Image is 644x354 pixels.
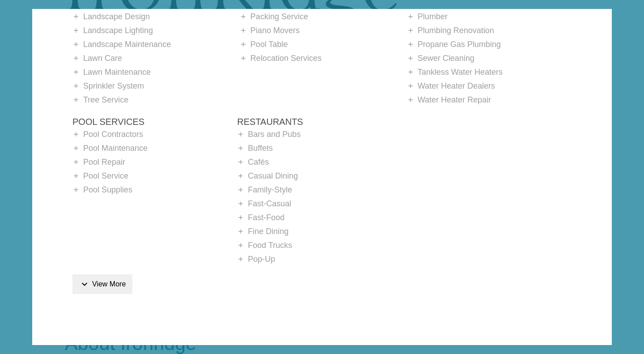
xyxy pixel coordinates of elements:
[72,41,80,48] span: add
[407,68,414,76] span: add
[237,131,244,138] span: add
[72,156,237,168] div: Pool Repair
[240,55,247,62] span: add
[72,186,80,193] span: add
[237,172,244,179] span: add
[72,96,80,103] span: add
[72,52,237,64] div: Lawn Care
[72,274,132,294] button: expand_moreView More
[240,11,404,23] div: Packing Service
[79,279,90,290] span: expand_more
[237,115,402,128] div: Restaurants
[237,156,402,168] div: Cafés
[237,242,244,249] span: add
[237,186,244,193] span: add
[407,80,572,92] div: Water Heater Dealers
[240,25,404,37] div: Piano Movers
[237,198,402,210] div: Fast-Casual
[407,25,572,37] div: Plumbing Renovation
[72,82,80,90] span: add
[237,253,402,265] div: Pop-Up
[72,27,80,34] span: add
[240,52,404,64] div: Relocation Services
[237,228,244,235] span: add
[407,94,572,106] div: Water Heater Repair
[72,115,237,128] div: Pool Services
[72,131,80,138] span: add
[72,172,80,179] span: add
[407,52,572,64] div: Sewer Cleaning
[72,128,237,141] div: Pool Contractors
[237,239,402,252] div: Food Trucks
[407,96,414,103] span: add
[237,212,402,224] div: Fast-Food
[72,66,237,78] div: Lawn Maintenance
[72,94,237,106] div: Tree Service
[407,82,414,90] span: add
[72,145,80,152] span: add
[72,55,80,62] span: add
[407,41,414,48] span: add
[72,13,80,20] span: add
[237,170,402,182] div: Casual Dining
[72,158,80,166] span: add
[237,158,244,166] span: add
[72,142,237,154] div: Pool Maintenance
[407,55,414,62] span: add
[407,38,572,51] div: Propane Gas Plumbing
[407,13,414,20] span: add
[72,170,237,182] div: Pool Service
[240,38,404,51] div: Pool Table
[237,184,402,196] div: Family-Style
[407,11,572,23] div: Plumber
[72,184,237,196] div: Pool Supplies
[237,214,244,221] span: add
[240,13,247,20] span: add
[240,41,247,48] span: add
[237,200,244,207] span: add
[72,68,80,76] span: add
[72,38,237,51] div: Landscape Maintenance
[237,142,402,154] div: Buffets
[72,11,237,23] div: Landscape Design
[240,27,247,34] span: add
[237,128,402,141] div: Bars and Pubs
[237,145,244,152] span: add
[72,25,237,37] div: Landscape Lighting
[237,256,244,263] span: add
[72,80,237,92] div: Sprinkler System
[407,66,572,78] div: Tankless Water Heaters
[407,27,414,34] span: add
[237,226,402,238] div: Fine Dining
